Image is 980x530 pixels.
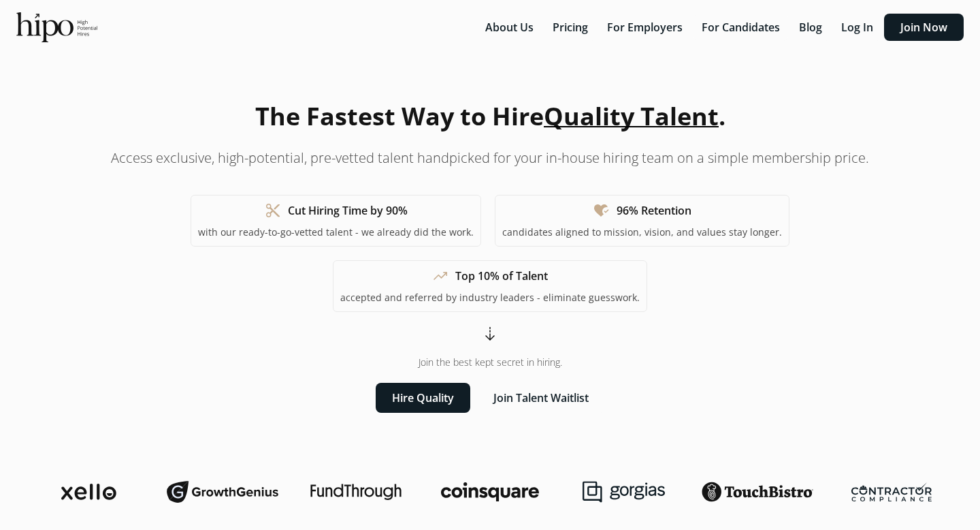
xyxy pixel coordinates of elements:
[288,202,408,219] h1: Cut Hiring Time by 90%
[419,356,562,369] span: Join the best kept secret in hiring.
[502,225,782,239] p: candidates aligned to mission, vision, and values stay longer.
[599,14,691,41] button: For Employers
[884,14,964,41] button: Join Now
[310,484,402,500] img: fundthrough-logo
[482,326,498,342] span: arrow_cool_down
[693,14,788,41] button: For Candidates
[791,20,833,35] a: Blog
[16,12,97,42] img: official-logo
[340,291,640,305] p: accepted and referred by industry leaders - eliminate guesswork.
[167,478,279,505] img: growthgenius-logo
[376,383,470,413] button: Hire Quality
[441,482,539,501] img: coinsquare-logo
[833,20,884,35] a: Log In
[851,482,932,501] img: contractor-compliance-logo
[455,268,548,284] h1: Top 10% of Talent
[833,14,881,41] button: Log In
[477,20,544,35] a: About Us
[693,20,791,35] a: For Candidates
[791,14,830,41] button: Blog
[544,99,719,133] span: Quality Talent
[61,484,116,500] img: xello-logo
[593,202,610,219] span: heart_check
[432,268,448,284] span: trending_up
[884,20,964,35] a: Join Now
[544,20,599,35] a: Pricing
[599,20,693,35] a: For Employers
[255,98,725,135] h1: The Fastest Way to Hire .
[583,481,664,503] img: gorgias-logo
[477,383,605,413] button: Join Talent Waitlist
[265,202,281,219] span: content_cut
[544,14,596,41] button: Pricing
[111,149,869,168] p: Access exclusive, high-potential, pre-vetted talent handpicked for your in-house hiring team on a...
[477,14,542,41] button: About Us
[198,225,474,239] p: with our ready-to-go-vetted talent - we already did the work.
[702,481,814,503] img: touchbistro-logo
[617,202,691,219] h1: 96% Retention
